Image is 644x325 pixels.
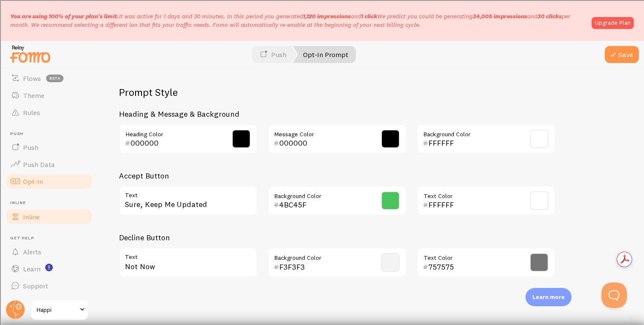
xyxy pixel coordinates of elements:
[5,70,93,87] a: Flows beta
[23,160,55,169] span: Push Data
[5,87,93,104] a: Theme
[23,177,43,186] span: Opt-In
[3,58,641,66] div: Sign out
[5,243,93,260] a: Alerts
[23,143,38,152] span: Push
[3,35,641,43] div: Move To ...
[23,108,40,117] span: Rules
[5,156,93,173] a: Push Data
[5,277,93,294] a: Support
[5,104,93,121] a: Rules
[23,74,41,83] span: Flows
[601,282,627,308] iframe: Help Scout Beacon - Open
[3,11,79,20] input: Search outlines
[3,3,178,11] div: Home
[37,305,77,315] span: Happi
[45,264,53,271] svg: <p>Watch New Feature Tutorials!</p>
[31,299,88,320] a: Happi
[5,173,93,190] a: Opt-In
[3,20,641,28] div: Sort A > Z
[23,91,44,100] span: Theme
[3,28,641,35] div: Sort New > Old
[46,75,64,82] span: beta
[23,265,40,273] span: Learn
[526,288,572,306] div: Learn more
[532,293,565,301] p: Learn more
[3,51,641,58] div: Options
[5,139,93,156] a: Push
[5,260,93,277] a: Learn
[23,213,40,221] span: Inline
[23,247,41,256] span: Alerts
[3,43,641,51] div: Delete
[5,208,93,225] a: Inline
[23,282,48,290] span: Support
